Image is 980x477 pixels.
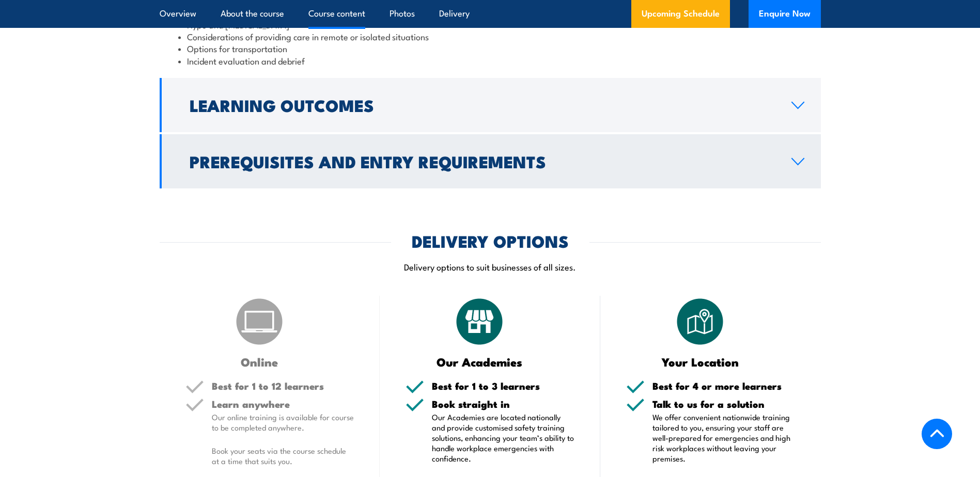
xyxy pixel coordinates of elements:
[432,381,574,391] h5: Best for 1 to 3 learners
[412,233,569,248] h2: DELIVERY OPTIONS
[212,412,354,433] p: Our online training is available for course to be completed anywhere.
[652,412,795,464] p: We offer convenient nationwide training tailored to you, ensuring your staff are well-prepared fo...
[212,446,354,466] p: Book your seats via the course schedule at a time that suits you.
[432,399,574,409] h5: Book straight in
[178,55,802,67] li: Incident evaluation and debrief
[212,399,354,409] h5: Learn anywhere
[432,412,574,464] p: Our Academies are located nationally and provide customised safety training solutions, enhancing ...
[178,42,802,54] li: Options for transportation
[160,78,821,132] a: Learning Outcomes
[185,356,334,368] h3: Online
[212,381,354,391] h5: Best for 1 to 12 learners
[190,154,775,168] h2: Prerequisites and Entry Requirements
[652,381,795,391] h5: Best for 4 or more learners
[190,98,775,112] h2: Learning Outcomes
[160,261,821,273] p: Delivery options to suit businesses of all sizes.
[160,134,821,188] a: Prerequisites and Entry Requirements
[652,399,795,409] h5: Talk to us for a solution
[626,356,774,368] h3: Your Location
[178,30,802,42] li: Considerations of providing care in remote or isolated situations
[406,356,554,368] h3: Our Academies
